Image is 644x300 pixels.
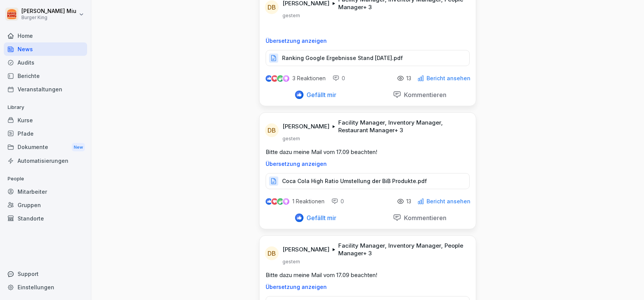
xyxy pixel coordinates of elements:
[401,91,447,99] p: Kommentieren
[4,83,87,96] a: Veranstaltungen
[4,140,87,154] div: Dokumente
[266,180,470,187] a: Coca Cola High Ratio Umstellung der BiB Produkte.pdf
[303,214,336,222] p: Gefällt mir
[282,259,300,265] p: gestern
[292,198,324,204] p: 1 Reaktionen
[4,185,87,198] a: Mitarbeiter
[272,199,277,204] img: love
[272,76,277,81] img: love
[266,284,470,290] p: Übersetzung anzeigen
[282,13,300,19] p: gestern
[303,91,336,99] p: Gefällt mir
[277,198,284,205] img: celebrate
[427,75,470,81] p: Bericht ansehen
[266,271,470,279] p: Bitte dazu meine Mail vom 17.09 beachten!
[4,127,87,140] a: Pfade
[406,75,411,81] p: 13
[21,8,76,15] p: [PERSON_NAME] Miu
[338,119,467,134] p: Facility Manager, Inventory Manager, Restaurant Manager + 3
[4,114,87,127] a: Kurse
[4,42,87,56] a: News
[4,154,87,167] a: Automatisierungen
[282,246,329,253] p: [PERSON_NAME]
[266,38,470,44] p: Übersetzung anzeigen
[4,281,87,294] a: Einstellungen
[401,214,447,222] p: Kommentieren
[427,198,470,204] p: Bericht ansehen
[266,161,470,167] p: Übersetzung anzeigen
[331,198,344,205] div: 0
[277,75,284,82] img: celebrate
[4,267,87,281] div: Support
[4,56,87,69] a: Audits
[4,29,87,42] a: Home
[4,101,87,114] p: Library
[282,54,403,62] p: Ranking Google Ergebnisse Stand [DATE].pdf
[4,140,87,154] a: DokumenteNew
[283,198,289,205] img: inspiring
[72,143,85,152] div: New
[4,198,87,212] a: Gruppen
[21,15,76,20] p: Burger King
[292,75,326,81] p: 3 Reaktionen
[266,148,470,156] p: Bitte dazu meine Mail vom 17.09 beachten!
[265,246,279,260] div: DB
[282,123,329,130] p: [PERSON_NAME]
[283,75,289,82] img: inspiring
[265,0,279,14] div: DB
[282,136,300,142] p: gestern
[333,75,345,82] div: 0
[282,177,427,185] p: Coca Cola High Ratio Umstellung der BiB Produkte.pdf
[266,75,272,81] img: like
[4,69,87,83] a: Berichte
[338,242,467,257] p: Facility Manager, Inventory Manager, People Manager + 3
[265,123,279,137] div: DB
[4,173,87,185] p: People
[406,198,411,204] p: 13
[4,212,87,225] a: Standorte
[266,57,470,64] a: Ranking Google Ergebnisse Stand [DATE].pdf
[266,198,272,204] img: like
